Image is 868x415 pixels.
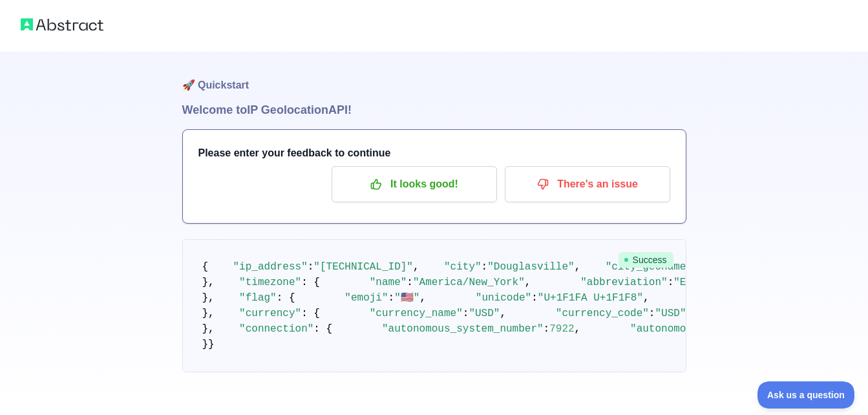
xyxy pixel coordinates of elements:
span: "timezone" [239,277,301,288]
span: : [407,277,413,288]
span: , [413,261,419,273]
img: Abstract logo [21,16,103,34]
span: "unicode" [476,292,531,304]
span: "autonomous_system_organization" [630,323,829,335]
span: "name" [370,277,407,288]
span: "connection" [239,323,313,335]
span: : [668,277,674,288]
span: : [544,323,550,335]
span: : [463,308,469,319]
span: : [531,292,538,304]
span: : [388,292,395,304]
span: : [308,261,314,273]
p: There's an issue [514,173,661,195]
span: "currency_name" [370,308,463,319]
span: Success [619,252,673,268]
span: : { [301,277,320,288]
span: , [575,323,581,335]
span: "city" [444,261,482,273]
span: { [202,261,209,273]
span: , [575,261,581,273]
span: : [649,308,655,319]
span: : { [313,323,332,335]
span: "Douglasville" [487,261,574,273]
span: "America/New_York" [413,277,525,288]
span: "autonomous_system_number" [382,323,544,335]
span: "ip_address" [233,261,308,273]
span: "🇺🇸" [394,292,419,304]
span: "city_geoname_id" [606,261,711,273]
span: : { [277,292,295,304]
span: "currency" [239,308,301,319]
span: "currency_code" [556,308,649,319]
span: 7922 [549,323,574,335]
span: , [643,292,650,304]
span: "flag" [239,292,277,304]
h3: Please enter your feedback to continue [198,145,670,161]
iframe: Toggle Customer Support [757,381,855,409]
span: , [525,277,531,288]
p: It looks good! [341,173,487,195]
span: : { [301,308,320,319]
span: , [419,292,426,304]
h1: 🚀 Quickstart [182,52,686,101]
span: "USD" [469,308,500,319]
span: "emoji" [344,292,388,304]
h1: Welcome to IP Geolocation API! [182,101,686,119]
span: "EDT" [673,277,704,288]
button: It looks good! [332,166,497,202]
span: "abbreviation" [580,277,667,288]
span: , [500,308,506,319]
span: "USD" [655,308,686,319]
span: "[TECHNICAL_ID]" [313,261,413,273]
span: : [482,261,488,273]
span: "U+1F1FA U+1F1F8" [538,292,643,304]
button: There's an issue [505,166,670,202]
